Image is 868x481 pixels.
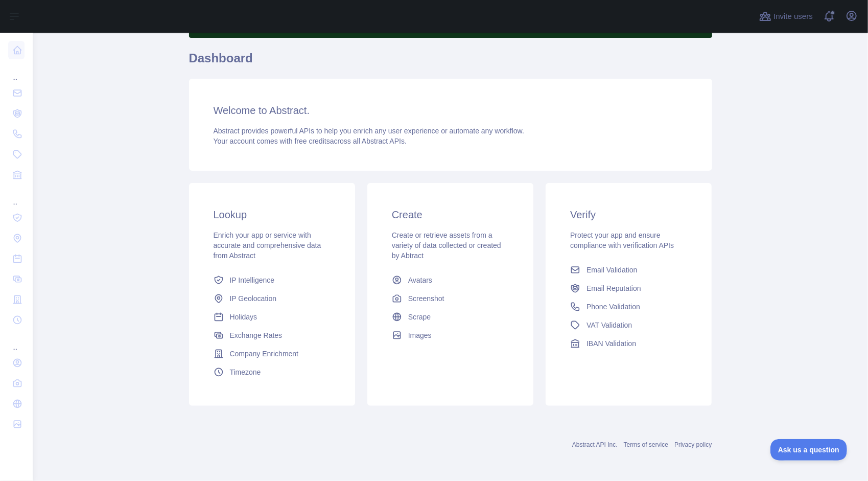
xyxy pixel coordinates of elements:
[587,320,632,330] span: VAT Validation
[209,345,335,363] a: Company Enrichment
[209,326,335,345] a: Exchange Rates
[230,367,261,377] span: Timezone
[209,289,335,308] a: IP Geolocation
[572,441,618,448] a: Abstract API Inc.
[587,338,636,349] span: IBAN Validation
[587,302,640,312] span: Phone Validation
[189,50,712,75] h1: Dashboard
[408,330,432,340] span: Images
[214,231,321,260] span: Enrich your app or service with accurate and comprehensive data from Abstract
[566,334,691,353] a: IBAN Validation
[570,208,687,222] h3: Verify
[214,137,407,145] span: Your account comes with across all Abstract APIs.
[230,275,275,285] span: IP Intelligence
[230,330,283,340] span: Exchange Rates
[566,279,691,297] a: Email Reputation
[773,11,813,22] span: Invite users
[566,316,691,334] a: VAT Validation
[214,103,688,118] h3: Welcome to Abstract.
[388,289,513,308] a: Screenshot
[570,231,674,249] span: Protect your app and ensure compliance with verification APIs
[388,326,513,345] a: Images
[214,127,525,135] span: Abstract provides powerful APIs to help you enrich any user experience or automate any workflow.
[587,265,637,275] span: Email Validation
[587,283,641,293] span: Email Reputation
[209,271,335,289] a: IP Intelligence
[566,261,691,279] a: Email Validation
[408,312,431,322] span: Scrape
[209,308,335,326] a: Holidays
[408,293,444,304] span: Screenshot
[408,275,432,285] span: Avatars
[209,363,335,381] a: Timezone
[8,186,25,207] div: ...
[624,441,668,448] a: Terms of service
[230,349,299,359] span: Company Enrichment
[295,137,330,145] span: free credits
[757,8,815,25] button: Invite users
[8,61,25,82] div: ...
[230,312,257,322] span: Holidays
[770,439,848,461] iframe: Toggle Customer Support
[388,271,513,289] a: Avatars
[392,208,509,222] h3: Create
[392,231,501,260] span: Create or retrieve assets from a variety of data collected or created by Abtract
[566,297,691,316] a: Phone Validation
[214,208,331,222] h3: Lookup
[8,331,25,352] div: ...
[230,293,277,304] span: IP Geolocation
[674,441,712,448] a: Privacy policy
[388,308,513,326] a: Scrape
